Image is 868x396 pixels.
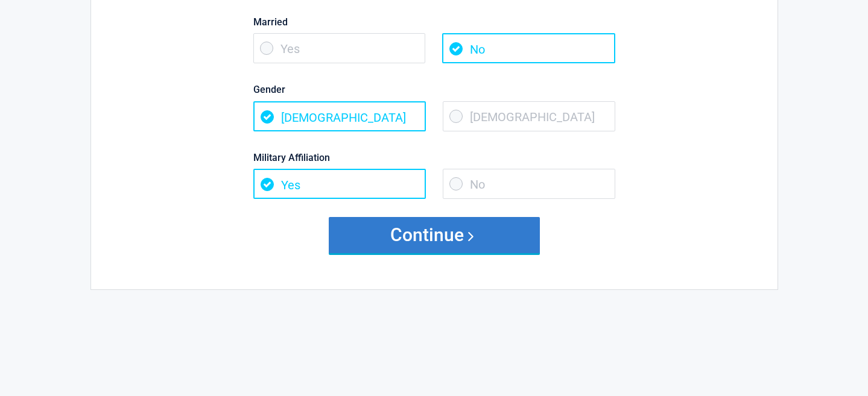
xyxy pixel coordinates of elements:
label: Military Affiliation [253,149,615,166]
span: [DEMOGRAPHIC_DATA] [443,101,615,131]
span: Yes [253,33,426,63]
span: Yes [253,169,426,199]
button: Continue [329,217,540,253]
span: No [442,33,615,63]
label: Married [253,14,615,30]
span: No [443,169,615,199]
span: [DEMOGRAPHIC_DATA] [253,101,426,131]
label: Gender [253,81,615,98]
